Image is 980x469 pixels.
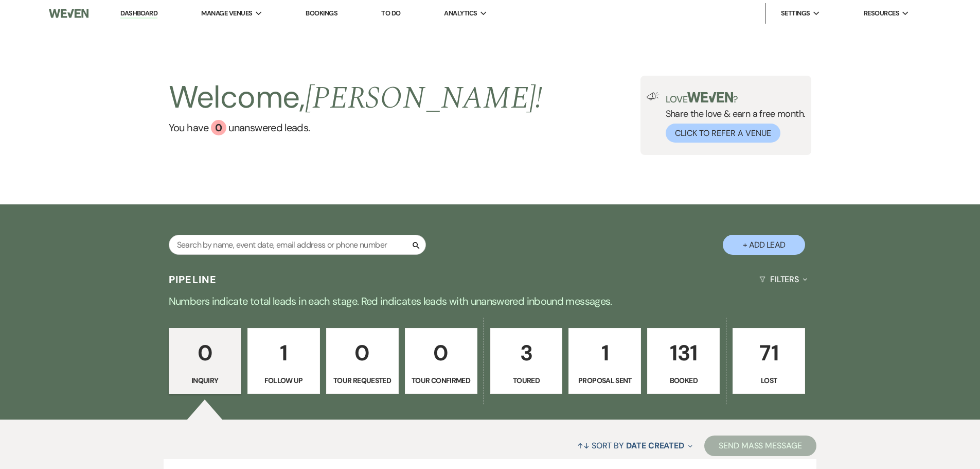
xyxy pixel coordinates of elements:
button: Sort By Date Created [573,432,697,459]
div: Share the love & earn a free month. [660,92,806,143]
a: 0Tour Requested [326,328,399,394]
p: 3 [497,336,556,370]
p: 0 [333,336,392,370]
h3: Pipeline [169,272,217,287]
p: Inquiry [175,375,235,386]
span: ↑↓ [577,440,590,451]
p: Follow Up [254,375,313,386]
a: Dashboard [120,9,157,19]
a: 1Follow Up [247,328,320,394]
span: Resources [864,8,899,19]
a: 3Toured [490,328,563,394]
img: loud-speaker-illustration.svg [647,92,660,100]
a: Bookings [306,9,337,18]
button: Filters [755,266,811,293]
a: You have 0 unanswered leads. [169,120,543,135]
span: Manage Venues [201,8,252,19]
a: To Do [381,9,400,18]
p: Booked [654,375,713,386]
p: Numbers indicate total leads in each stage. Red indicates leads with unanswered inbound messages. [120,293,861,309]
p: 131 [654,336,713,370]
a: 71Lost [733,328,805,394]
p: Tour Requested [333,375,392,386]
p: Love ? [666,92,806,104]
div: 0 [211,120,226,135]
span: [PERSON_NAME] ! [305,75,543,122]
p: Toured [497,375,556,386]
p: 1 [254,336,313,370]
p: Tour Confirmed [412,375,471,386]
h2: Welcome, [169,76,543,120]
button: + Add Lead [723,235,805,255]
a: 0Tour Confirmed [405,328,477,394]
p: 0 [412,336,471,370]
a: 0Inquiry [169,328,241,394]
a: 1Proposal Sent [568,328,641,394]
img: weven-logo-green.svg [687,92,733,102]
p: 71 [739,336,798,370]
span: Settings [781,8,810,19]
span: Analytics [444,8,477,19]
button: Send Mass Message [704,436,816,456]
input: Search by name, event date, email address or phone number [169,235,426,255]
p: 0 [175,336,235,370]
img: Weven Logo [49,3,88,24]
button: Click to Refer a Venue [666,124,780,143]
p: Proposal Sent [575,375,634,386]
p: Lost [739,375,798,386]
p: 1 [575,336,634,370]
span: Date Created [626,440,684,451]
a: 131Booked [647,328,720,394]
